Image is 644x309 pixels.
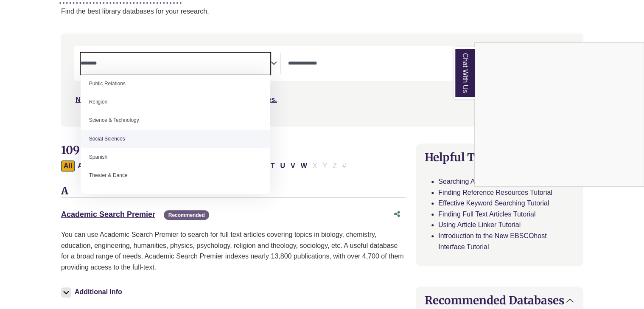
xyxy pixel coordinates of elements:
li: Social Sciences [81,130,270,148]
li: Public Relations [81,75,270,93]
li: Voice [81,185,270,203]
li: Spanish [81,148,270,166]
li: Religion [81,93,270,111]
li: Theater & Dance [81,166,270,185]
a: Chat With Us [454,47,475,99]
iframe: Chat Widget [475,43,644,186]
div: Chat With Us [474,42,644,187]
li: Science & Technology [81,111,270,129]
